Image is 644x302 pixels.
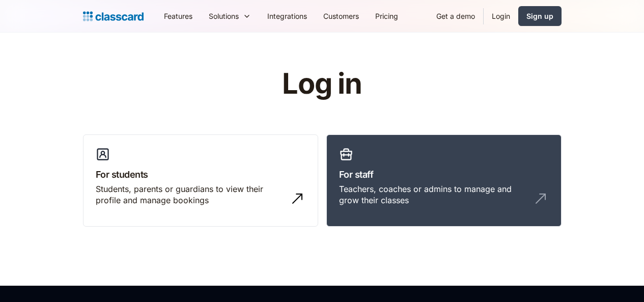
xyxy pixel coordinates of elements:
[160,68,484,100] h1: Log in
[367,5,406,28] a: Pricing
[326,134,562,227] a: For staffTeachers, coaches or admins to manage and grow their classes
[315,5,367,28] a: Customers
[96,168,305,181] h3: For students
[259,5,315,28] a: Integrations
[428,5,483,28] a: Get a demo
[518,6,562,26] a: Sign up
[156,5,201,28] a: Features
[201,5,259,28] div: Solutions
[83,134,318,227] a: For studentsStudents, parents or guardians to view their profile and manage bookings
[484,5,518,28] a: Login
[526,11,553,21] div: Sign up
[339,183,528,206] div: Teachers, coaches or admins to manage and grow their classes
[209,11,239,21] div: Solutions
[339,168,549,181] h3: For staff
[96,183,285,206] div: Students, parents or guardians to view their profile and manage bookings
[83,9,144,23] a: home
